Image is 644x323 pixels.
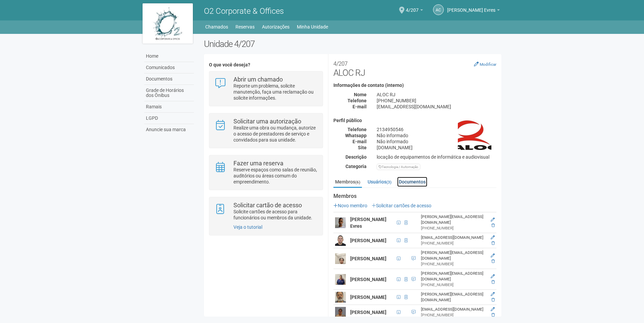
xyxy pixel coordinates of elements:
a: Solicitar cartão de acesso Solicite cartões de acesso para funcionários ou membros da unidade. [214,202,317,221]
div: [EMAIL_ADDRESS][DOMAIN_NAME] [421,307,485,312]
img: user.png [335,292,346,303]
a: Autorizações [262,22,289,32]
strong: Telefone [347,98,367,103]
div: [PERSON_NAME][EMAIL_ADDRESS][DOMAIN_NAME] [421,271,485,282]
div: [EMAIL_ADDRESS][DOMAIN_NAME] [372,104,501,110]
h4: O que você deseja? [209,62,323,67]
a: Ramais [144,101,194,113]
div: ALOC RJ [372,92,501,98]
div: [PHONE_NUMBER] [421,282,485,288]
strong: E-mail [353,139,367,144]
small: (3) [386,180,391,184]
a: Chamados [205,22,228,32]
a: Excluir membro [491,313,495,317]
a: [PERSON_NAME] Evres [447,8,500,14]
strong: Telefone [347,127,367,132]
strong: E-mail [353,104,367,109]
strong: [PERSON_NAME] Evres [350,217,386,229]
div: Não informado [372,132,501,139]
a: Modificar [474,61,496,67]
p: Realize uma obra ou mudança, autorize o acesso de prestadores de serviço e convidados para sua un... [233,125,318,143]
div: [PERSON_NAME][EMAIL_ADDRESS][DOMAIN_NAME] [421,291,485,303]
a: Editar membro [491,307,495,312]
a: Excluir membro [491,241,495,246]
small: (6) [355,180,360,184]
strong: Membros [333,193,496,199]
span: 4/207 [406,1,419,13]
a: Excluir membro [491,223,495,228]
a: Comunicados [144,62,194,73]
a: Usuários(3) [366,177,393,187]
a: Editar membro [491,253,495,258]
a: Home [144,51,194,62]
strong: Solicitar cartão de acesso [233,202,302,209]
a: Excluir membro [491,298,495,302]
img: user.png [335,253,346,264]
div: [PHONE_NUMBER] [421,261,485,267]
a: Grade de Horários dos Ônibus [144,85,194,101]
a: Membros(6) [333,177,362,188]
img: business.png [458,118,491,152]
a: Novo membro [333,203,367,208]
strong: Site [358,145,367,150]
p: Solicite cartões de acesso para funcionários ou membros da unidade. [233,209,318,221]
a: Veja o tutorial [233,224,262,230]
h2: Unidade 4/207 [204,39,501,49]
small: Modificar [480,62,496,67]
a: Solicitar cartões de acesso [372,203,431,208]
div: [PHONE_NUMBER] [421,312,485,318]
small: 4/207 [333,60,347,67]
span: Armando Conceição Evres [447,1,495,13]
a: Documentos [397,177,427,187]
div: 2134950546 [372,126,501,132]
a: Fazer uma reserva Reserve espaços como salas de reunião, auditórios ou áreas comum do empreendime... [214,160,317,185]
a: Editar membro [491,235,495,240]
strong: Fazer uma reserva [233,160,283,167]
div: Tecnologia / Automação [377,164,420,170]
strong: Nome [354,92,367,97]
img: user.png [335,307,346,318]
div: Não informado [372,139,501,145]
a: Editar membro [491,292,495,297]
div: [PERSON_NAME][EMAIL_ADDRESS][DOMAIN_NAME] [421,214,485,225]
a: Minha Unidade [297,22,328,32]
a: Documentos [144,73,194,85]
img: user.png [335,274,346,285]
div: [PHONE_NUMBER] [372,98,501,104]
a: Editar membro [491,217,495,222]
div: [DOMAIN_NAME] [372,145,501,151]
div: [EMAIL_ADDRESS][DOMAIN_NAME] [421,235,485,240]
strong: Abrir um chamado [233,76,283,83]
strong: [PERSON_NAME] [350,310,386,315]
a: Excluir membro [491,280,495,284]
strong: Descrição [345,154,367,160]
img: user.png [335,235,346,246]
a: Editar membro [491,274,495,279]
strong: Whatsapp [345,133,367,138]
strong: Solicitar uma autorização [233,118,301,125]
img: logo.jpg [143,3,193,44]
h4: Informações de contato (interno) [333,83,496,88]
a: 4/207 [406,8,423,14]
a: Abrir um chamado Reporte um problema, solicite manutenção, faça uma reclamação ou solicite inform... [214,76,317,101]
p: Reporte um problema, solicite manutenção, faça uma reclamação ou solicite informações. [233,83,318,101]
h2: ALOC RJ [333,58,496,78]
strong: [PERSON_NAME] [350,294,386,300]
a: Excluir membro [491,259,495,264]
div: [PERSON_NAME][EMAIL_ADDRESS][DOMAIN_NAME] [421,250,485,261]
p: Reserve espaços como salas de reunião, auditórios ou áreas comum do empreendimento. [233,167,318,185]
a: Solicitar uma autorização Realize uma obra ou mudança, autorize o acesso de prestadores de serviç... [214,118,317,143]
div: [PHONE_NUMBER] [421,225,485,231]
strong: Categoria [345,164,367,169]
div: [PHONE_NUMBER] [421,240,485,246]
a: Anuncie sua marca [144,124,194,135]
strong: [PERSON_NAME] [350,277,386,282]
h4: Perfil público [333,118,496,123]
a: Reservas [235,22,255,32]
img: user.png [335,217,346,228]
a: AC [433,4,444,15]
div: locação de equipamentos de informática e audiovisual [372,154,501,160]
strong: [PERSON_NAME] [350,238,386,243]
a: LGPD [144,113,194,124]
strong: [PERSON_NAME] [350,256,386,261]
